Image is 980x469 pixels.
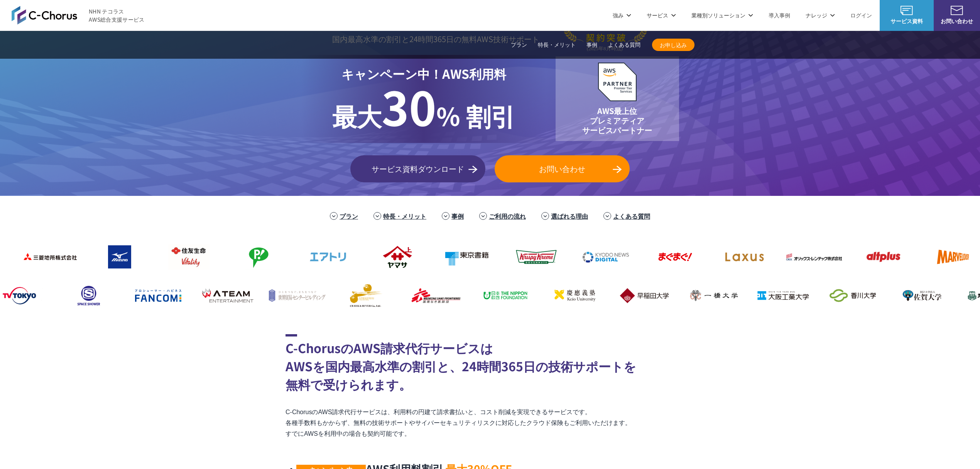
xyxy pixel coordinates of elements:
p: サービス [647,11,676,19]
h2: C-ChorusのAWS請求代行サービスは AWSを国内最高水準の割引と、24時間365日の技術サポートを 無料で受けられます。 [286,334,694,393]
img: マーベラス [917,241,979,272]
span: NHN テコラス AWS総合支援サービス [89,7,145,24]
a: お問い合わせ [495,155,630,182]
img: クリスピー・クリーム・ドーナツ [500,241,562,272]
img: ミズノ [84,241,145,272]
img: 世界貿易センタービルディング [261,280,323,311]
img: エアトリ [292,241,354,272]
img: クリーク・アンド・リバー [331,280,392,311]
span: お問い合わせ [495,163,630,175]
p: % 割引 [332,83,515,134]
a: 事例 [451,211,464,221]
p: キャンペーン中！AWS利用料 [332,64,515,83]
img: お問い合わせ [951,6,963,15]
img: 住友生命保険相互 [153,241,215,272]
img: オリックス・レンテック [778,241,840,272]
p: AWS最上位 プレミアティア サービスパートナー [582,106,652,135]
p: C-ChorusのAWS請求代行サービスは、利用料の円建て請求書払いと、コスト削減を実現できるサービスです。 各種手数料もかからず、無料の技術サポートやサイバーセキュリティリスクに対応したクラウ... [286,407,694,439]
img: 契約件数 [563,10,648,52]
img: 香川大学 [817,280,879,311]
img: ラクサス・テクノロジーズ [709,241,770,272]
a: お申し込み [652,39,694,51]
a: プラン [340,211,358,221]
img: スペースシャワー [53,280,115,311]
img: 国境なき医師団 [400,280,462,311]
img: 大阪工業大学 [747,280,809,311]
img: 共同通信デジタル [570,241,632,272]
a: 導入事例 [769,11,790,19]
p: 強み [613,11,631,19]
span: お問い合わせ [934,17,980,25]
img: フジモトHD [223,241,284,272]
p: ナレッジ [806,11,835,19]
img: 慶應義塾 [539,280,601,311]
a: サービス資料ダウンロード [350,155,485,182]
a: ログイン [850,11,872,19]
img: AWSプレミアティアサービスパートナー [598,63,637,101]
img: ファンコミュニケーションズ [122,280,184,311]
img: 東京書籍 [431,241,493,272]
img: AWS総合支援サービス C-Chorus サービス資料 [901,6,913,15]
a: プラン [511,41,527,49]
a: よくある質問 [608,41,640,49]
a: 特長・メリット [538,41,576,49]
a: キャンペーン中！AWS利用料 最大30% 割引 [301,55,546,143]
img: ヤマサ醤油 [362,241,423,272]
img: 佐賀大学 [886,280,948,311]
p: 業種別ソリューション [691,11,753,19]
a: 特長・メリット [383,211,426,221]
p: 国内最高水準の割引と 24時間365日の無料AWS技術サポート [332,32,550,45]
img: オルトプラス [848,241,909,272]
span: サービス資料ダウンロード [350,163,485,175]
span: お申し込み [652,41,694,49]
img: エイチーム [192,280,253,311]
a: 選ばれる理由 [551,211,588,221]
span: 最大 [332,97,382,133]
img: 早稲田大学 [608,280,670,311]
img: 一橋大学 [678,280,740,311]
a: よくある質問 [613,211,650,221]
a: AWS総合支援サービス C-Chorus NHN テコラスAWS総合支援サービス [12,6,145,24]
img: 三菱地所 [14,241,76,272]
a: 事例 [586,41,597,49]
span: 30 [382,72,436,139]
a: ご利用の流れ [489,211,526,221]
span: サービス資料 [880,17,934,25]
img: AWS総合支援サービス C-Chorus [12,6,77,24]
img: まぐまぐ [639,241,701,272]
img: 日本財団 [470,280,531,311]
